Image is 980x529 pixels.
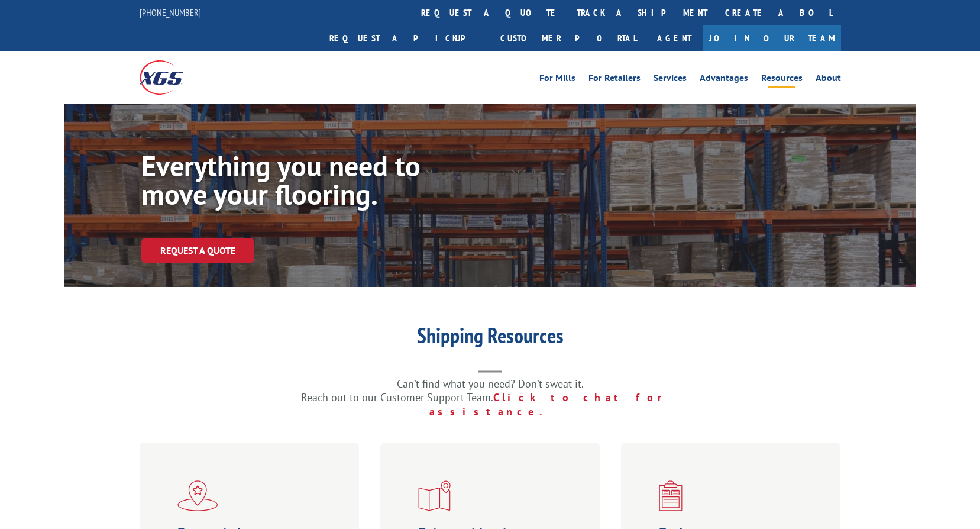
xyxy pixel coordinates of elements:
a: Agent [645,25,703,51]
a: Click to chat for assistance. [429,391,679,418]
img: xgs-icon-bo-l-generator-red [659,480,683,511]
h1: Shipping Resources [254,325,727,352]
img: xgs-icon-flagship-distribution-model-red [177,480,218,511]
img: xgs-icon-distribution-map-red [418,480,451,511]
a: For Mills [539,73,575,86]
a: About [816,73,841,86]
p: Can’t find what you need? Don’t sweat it. Reach out to our Customer Support Team. [254,377,727,419]
a: [PHONE_NUMBER] [140,7,201,18]
a: Request a Quote [141,238,254,263]
a: Customer Portal [491,25,645,51]
a: Resources [761,73,803,86]
h1: Everything you need to move your flooring. [141,151,496,214]
a: For Retailers [588,73,641,86]
a: Services [654,73,687,86]
a: Join Our Team [703,25,841,51]
a: Advantages [700,73,748,86]
a: Request a pickup [321,25,491,51]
